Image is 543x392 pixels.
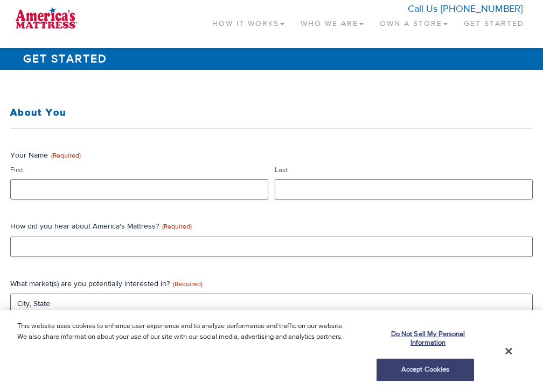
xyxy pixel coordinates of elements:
[293,5,372,37] a: Who We Are
[204,5,293,37] a: How It Works
[456,5,532,37] a: Get Started
[275,165,533,175] label: Last
[10,150,81,161] legend: Your Name
[441,3,523,15] a: [PHONE_NUMBER]
[377,359,474,381] button: Accept Cookies
[10,294,533,314] input: City, State
[18,48,525,70] h1: Get Started
[377,324,474,353] button: Do Not Sell My Personal Information
[408,3,437,15] span: Call Us
[173,280,203,288] span: (Required)
[162,222,192,231] span: (Required)
[11,5,82,32] img: logo
[10,108,533,118] h3: About You
[10,279,533,289] label: What market(s) are you potentially interested in?
[10,221,533,232] label: How did you hear about America's Mattress?
[10,165,268,175] label: First
[505,346,512,356] button: Close
[17,321,355,342] p: This website uses cookies to enhance user experience and to analyze performance and traffic on ou...
[372,5,456,37] a: Own a Store
[51,151,81,160] span: (Required)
